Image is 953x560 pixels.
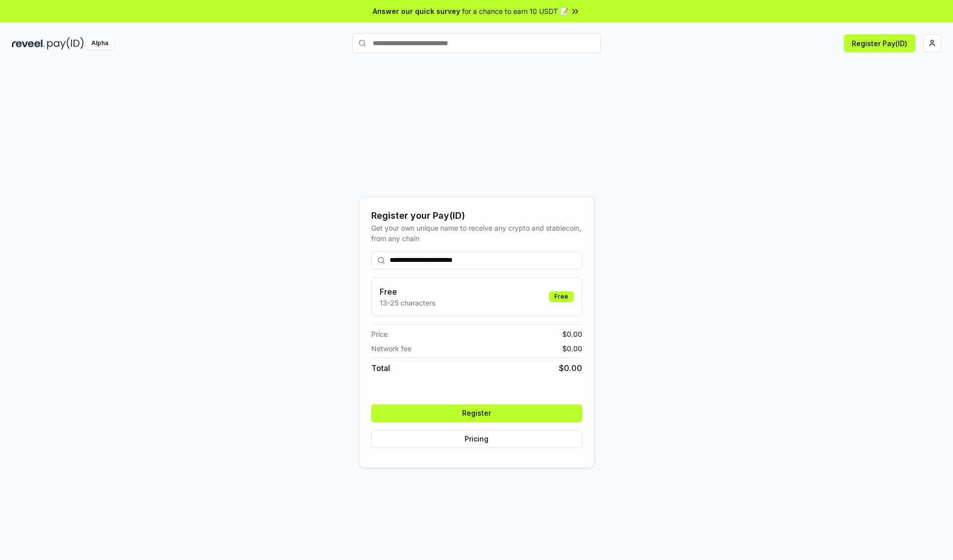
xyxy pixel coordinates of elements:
[371,223,582,244] div: Get your own unique name to receive any crypto and stablecoin, from any chain
[844,34,915,52] button: Register Pay(ID)
[47,37,84,50] img: pay_id
[562,343,582,354] span: $ 0.00
[380,286,435,298] h3: Free
[562,329,582,339] span: $ 0.00
[371,430,582,448] button: Pricing
[462,6,568,16] span: for a chance to earn 10 USDT 📝
[371,209,582,223] div: Register your Pay(ID)
[12,37,45,50] img: reveel_dark
[86,37,114,50] div: Alpha
[373,6,460,16] span: Answer our quick survey
[371,343,411,354] span: Network fee
[549,291,574,302] div: Free
[380,298,435,308] p: 13-25 characters
[371,404,582,422] button: Register
[371,329,388,339] span: Price
[371,362,390,374] span: Total
[559,362,582,374] span: $ 0.00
